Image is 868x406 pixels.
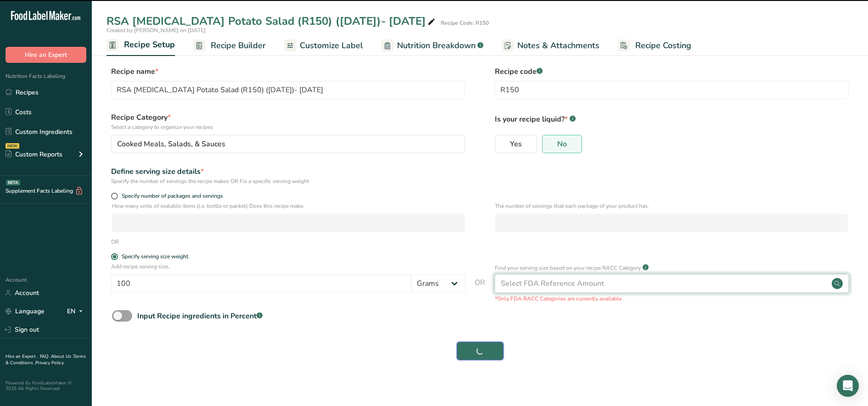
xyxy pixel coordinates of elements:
[111,274,411,293] input: Type your serving size here
[211,39,266,52] span: Recipe Builder
[124,39,175,51] span: Recipe Setup
[381,35,483,56] a: Nutrition Breakdown
[441,19,489,27] div: Recipe Code: R150
[284,35,363,56] a: Customize Label
[495,202,848,210] p: The number of servings that each package of your product has.
[837,375,859,397] div: Open Intercom Messenger
[6,353,86,366] a: Terms & Conditions .
[635,39,691,52] span: Recipe Costing
[495,66,849,77] label: Recipe code
[501,278,604,289] div: Select FDA Reference Amount
[111,238,119,246] div: OR
[495,112,849,125] p: Is your recipe liquid?
[475,277,485,303] span: OR
[6,47,86,63] button: Hire an Expert
[6,353,38,360] a: Hire an Expert .
[510,139,522,149] span: Yes
[111,81,465,99] input: Type your recipe name here
[106,27,206,34] span: Created by [PERSON_NAME] on [DATE]
[557,139,567,149] span: No
[122,253,188,260] div: Specify serving size weight
[6,150,62,159] div: Custom Reports
[6,143,19,149] div: NEW
[51,353,73,360] a: About Us .
[111,66,465,77] label: Recipe name
[618,35,691,56] a: Recipe Costing
[35,360,64,366] a: Privacy Policy
[117,139,225,150] span: Cooked Meals, Salads, & Sauces
[502,35,599,56] a: Notes & Attachments
[137,311,263,322] div: Input Recipe ingredients in Percent
[6,303,45,319] a: Language
[111,123,465,131] p: Select a category to organize your recipes
[111,112,465,131] label: Recipe Category
[300,39,363,52] span: Customize Label
[495,81,849,99] input: Type your recipe code here
[6,380,86,391] div: Powered By FoodLabelMaker © 2025 All Rights Reserved
[118,193,223,200] span: Specify number of packages and servings
[112,202,465,210] p: How many units of sealable items (i.e. bottle or packet) Does this recipe make.
[193,35,266,56] a: Recipe Builder
[397,39,476,52] span: Nutrition Breakdown
[106,34,175,56] a: Recipe Setup
[495,264,641,272] p: Find your serving size based on your recipe RACC Category
[6,180,20,185] div: BETA
[111,166,465,177] div: Define serving size details
[111,177,465,185] div: Specify the number of servings the recipe makes OR Fix a specific serving weight
[517,39,599,52] span: Notes & Attachments
[111,135,465,153] button: Cooked Meals, Salads, & Sauces
[40,353,51,360] a: FAQ .
[495,295,849,303] p: *Only FDA RACC Categories are currently available
[106,13,437,29] div: RSA [MEDICAL_DATA] Potato Salad (R150) ([DATE])- [DATE]
[67,306,86,317] div: EN
[111,262,465,271] p: Add recipe serving size..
